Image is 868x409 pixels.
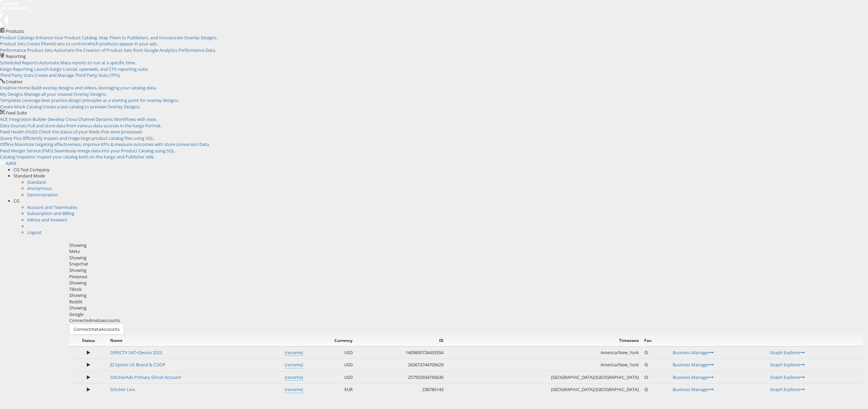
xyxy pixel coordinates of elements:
[69,324,124,335] button: ConnectmetaAccounts
[355,346,446,359] td: 1409800726433554
[642,335,670,346] th: Fav.
[673,362,714,368] a: Business Manager
[69,305,863,311] div: Showing
[31,85,157,91] span: Build overlay designs and videos, leveraging your catalog data.
[110,386,135,392] a: Stitcher Live
[306,335,356,346] th: Currency
[306,384,356,396] td: EUR
[69,242,863,249] div: Showing
[69,261,863,267] div: Snapchat
[446,371,642,384] td: [GEOGRAPHIC_DATA]/[GEOGRAPHIC_DATA]
[14,198,19,204] span: CG
[446,346,642,359] td: America/New_York
[35,72,121,78] span: Create and Manage Third Party Stats (TPS).
[43,104,140,110] span: Create a test catalog to preview Overlay Designs.
[69,292,863,299] div: Showing
[285,386,303,393] a: (rename)
[770,349,805,356] a: Graph Explorer
[285,362,303,368] a: (rename)
[91,317,102,323] span: meta
[770,386,805,392] a: Graph Explorer
[27,185,52,191] a: Anonymous
[770,374,805,380] a: Graph Explorer
[355,335,446,346] th: ID
[285,374,303,381] a: (rename)
[107,335,305,346] th: Name
[39,60,136,66] span: Automate Meta reports to run at a specific time.
[69,248,863,255] div: Meta
[6,28,24,34] span: Products
[69,274,863,280] div: Pinterest
[54,47,216,53] span: Automate the Creation of Product Sets from Google Analytics Performance Data.
[110,362,165,368] a: JD Sports US Brand & COOP
[6,53,26,59] span: Reporting
[306,359,356,371] td: USD
[446,359,642,371] td: America/New_York
[110,349,162,356] a: DIRECTV SAT+Device 2023
[24,91,107,97] span: Manage all your created Overlay Designs.
[69,299,863,305] div: Reddit
[69,286,863,293] div: Tiktok
[355,359,446,371] td: 263673744705629
[69,267,863,274] div: Showing
[27,204,77,210] a: Account and Teammates
[306,346,356,359] td: USD
[15,141,210,147] span: Maximize targeting effectiveness, improve KPIs & measure outcomes with store conversion Data.
[27,123,161,129] span: Pull and store data from various data sources in the Kargo Format.
[306,371,356,384] td: USD
[355,384,446,396] td: 238786143
[6,79,22,85] span: Creative
[27,229,42,235] a: Logout
[27,41,158,47] span: Create filtered sets to control which products appear in your ads.
[673,374,714,380] a: Business Manager
[39,129,143,135] span: Check the status of your feeds that were processed.
[770,362,805,368] a: Graph Explorer
[69,280,863,286] div: Showing
[27,192,58,198] a: Demonstration
[673,349,714,356] a: Business Manager
[34,66,149,72] span: Launch Kargo's social, openweb, and CTV reporting suite.
[69,335,107,346] th: Status
[285,349,303,356] a: (rename)
[36,35,217,41] span: Enhance Your Product Catalog, Map Them to Publishers, and Incorporate Overlay Designs.
[27,217,67,223] a: Advice and Answers
[54,148,176,154] span: Seamlessly merge data into your Product Catalog using SQL.
[446,384,642,396] td: [GEOGRAPHIC_DATA]/[GEOGRAPHIC_DATA]
[91,326,101,332] span: meta
[355,371,446,384] td: 257592934745630
[69,311,863,318] div: Google
[446,335,642,346] th: Timezone
[48,116,157,122] span: Develop Cross-Channel Dynamic Workflows with ease.
[69,255,863,261] div: Showing
[6,110,27,116] span: Feed Suite
[14,167,50,173] span: CG Test Company
[6,160,17,166] span: AdKit
[14,173,45,179] span: Standard Mode
[69,317,863,324] div: Connected accounts
[673,386,714,392] a: Business Manager
[27,179,46,185] a: Standard
[37,154,155,160] span: Inspect your catalog both on the Kargo and Publisher side.
[23,135,155,141] span: Efficiently inspect and triage large product catalog files using SQL.
[110,374,181,380] a: StitcherAds Primary Ghost Account
[22,97,179,103] span: Leverage best practice design principles as a starting point for overlay designs.
[27,210,74,216] a: Subscription and Billing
